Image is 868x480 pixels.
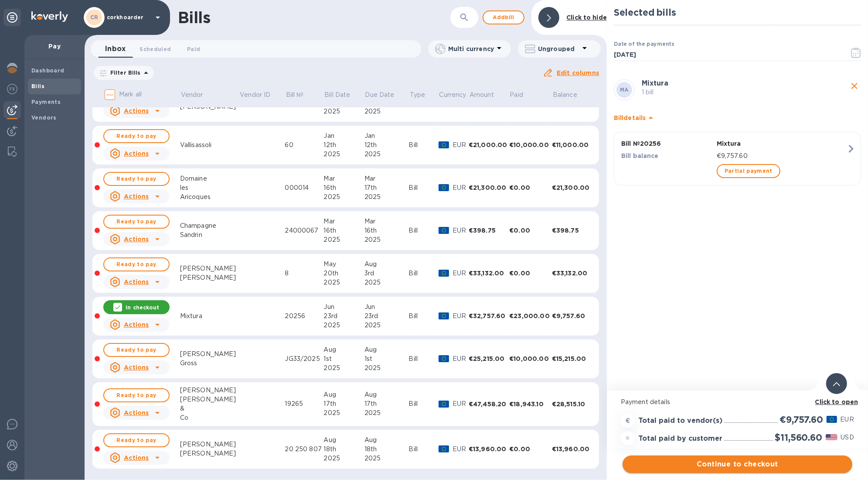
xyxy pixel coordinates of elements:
[140,45,171,54] span: Scheduled
[469,312,509,320] div: €32,757.60
[553,90,589,99] span: Balance
[364,363,409,373] div: 2025
[509,312,552,320] div: €23,000.00
[725,166,773,176] span: Partial payment
[324,399,364,408] div: 17th
[111,259,162,270] span: Ready to pay
[538,45,579,53] p: Ungrouped
[409,90,436,99] span: Type
[364,445,409,454] div: 18th
[285,183,324,192] div: 000014
[103,257,170,271] button: Ready to pay
[364,269,409,278] div: 3rd
[509,226,552,235] div: €0.00
[630,459,845,470] span: Continue to checkout
[552,445,592,453] div: €13,960.00
[409,90,425,99] p: Type
[324,174,364,183] div: Mar
[124,278,149,285] u: Actions
[364,260,409,269] div: Aug
[623,456,852,473] button: Continue to checkout
[552,400,592,408] div: €28,515.10
[285,141,324,150] div: 60
[181,90,214,99] span: Vendor
[365,90,406,99] span: Due Date
[124,409,149,416] u: Actions
[614,42,674,47] label: Date of the payments
[364,312,409,321] div: 23rd
[779,414,823,425] h2: €9,757.60
[553,90,577,99] p: Balance
[453,312,469,321] p: EUR
[180,221,239,230] div: Champagne
[285,445,324,454] div: 20 250 807
[180,449,239,458] div: [PERSON_NAME]
[103,343,170,357] button: Ready to pay
[31,42,78,51] p: Pay
[409,141,439,150] div: Bill
[180,273,239,282] div: [PERSON_NAME]
[509,445,552,453] div: €0.00
[111,435,162,446] span: Ready to pay
[324,354,364,363] div: 1st
[621,431,635,445] div: =
[638,417,722,425] h3: Total paid to vendor(s)
[240,90,270,99] p: Vendor ID
[620,86,629,93] b: MA
[717,151,847,161] p: €9,757.60
[509,269,552,278] div: €0.00
[180,230,239,240] div: Sandrin
[453,141,469,150] p: EUR
[324,345,364,354] div: Aug
[124,321,149,328] u: Actions
[111,390,162,401] span: Ready to pay
[103,172,170,186] button: Ready to pay
[364,435,409,445] div: Aug
[285,354,324,363] div: JG33/2025
[448,45,494,53] p: Multi currency
[364,354,409,363] div: 1st
[841,433,854,442] p: USD
[815,398,858,405] b: Click to open
[469,400,509,408] div: €47,458.20
[469,183,509,192] div: €21,300.00
[409,183,439,192] div: Bill
[626,417,630,424] strong: €
[621,151,713,160] p: Bill balance
[240,90,282,99] span: Vendor ID
[453,399,469,408] p: EUR
[470,90,494,99] p: Amount
[111,216,162,227] span: Ready to pay
[364,321,409,330] div: 2025
[364,226,409,235] div: 16th
[614,132,861,185] button: Bill №20256MixturaBill balance€9,757.60Partial payment
[111,131,162,141] span: Ready to pay
[3,9,21,26] div: Unpin categories
[453,445,469,454] p: EUR
[483,10,524,24] button: Addbill
[453,226,469,235] p: EUR
[324,150,364,159] div: 2025
[642,79,668,87] b: Mixtura
[180,183,239,192] div: les
[285,269,324,278] div: 8
[324,192,364,202] div: 2025
[439,90,466,99] span: Currency
[509,141,552,149] div: €10,000.00
[31,114,57,121] b: Vendors
[552,354,592,363] div: €15,215.00
[285,399,324,408] div: 19265
[614,104,861,132] div: Billdetails
[364,150,409,159] div: 2025
[364,454,409,463] div: 2025
[324,269,364,278] div: 20th
[469,141,509,149] div: €21,000.00
[285,226,324,235] div: 24000067
[552,269,592,278] div: €33,132.00
[124,364,149,371] u: Actions
[841,415,854,424] p: EUR
[124,107,149,114] u: Actions
[717,139,847,148] p: Mixtura
[324,390,364,399] div: Aug
[409,354,439,363] div: Bill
